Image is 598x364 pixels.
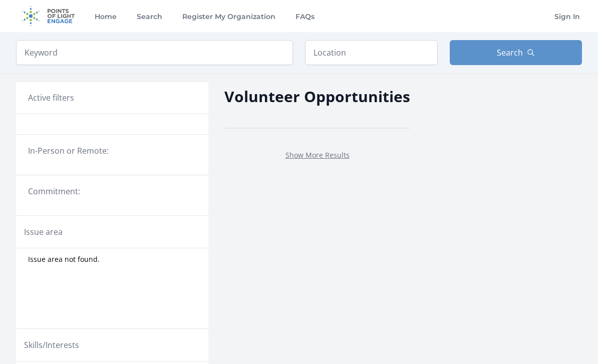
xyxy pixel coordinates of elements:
legend: Skills/Interests [24,339,79,351]
span: Issue area not found. [28,254,100,264]
span: Search [497,47,523,59]
h2: Volunteer Opportunities [224,85,410,108]
input: Keyword [16,40,293,65]
legend: Issue area [24,226,63,238]
input: Location [305,40,438,65]
h3: Active filters [28,92,74,104]
a: Show More Results [285,150,350,160]
legend: Commitment: [28,185,196,197]
legend: In-Person or Remote: [28,145,196,157]
button: Search [450,40,582,65]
